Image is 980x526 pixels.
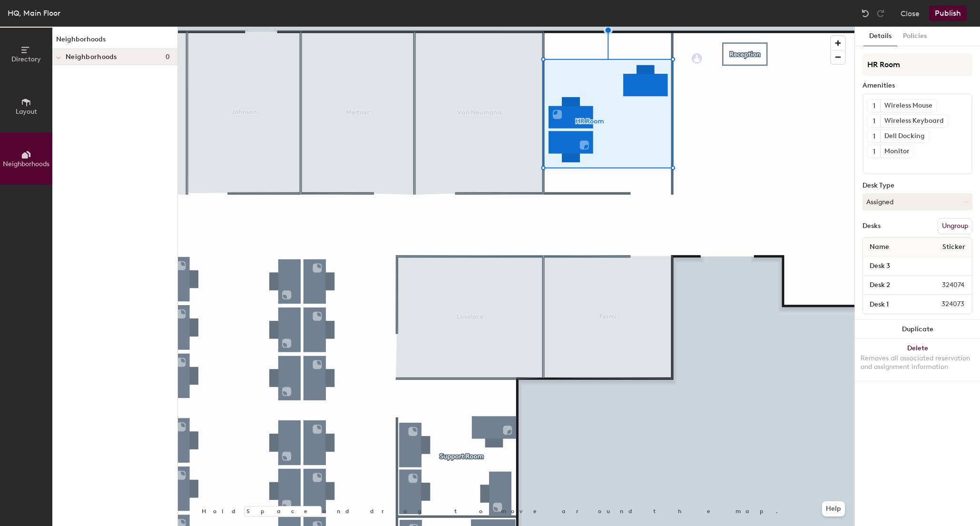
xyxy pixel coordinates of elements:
[865,238,894,256] span: Name
[880,130,929,142] div: Dell Docking
[3,160,49,168] span: Neighborhoods
[855,320,980,339] button: Duplicate
[861,354,974,371] div: Removes all associated reservation and assignment information
[861,9,870,18] img: Undo
[11,55,41,63] span: Directory
[166,53,170,61] span: 0
[8,7,60,19] div: HQ, Main Floor
[873,147,875,157] span: 1
[862,82,972,89] div: Amenities
[897,27,932,46] button: Policies
[938,218,972,234] button: Ungroup
[862,182,972,189] div: Desk Type
[822,501,845,516] button: Help
[880,145,913,158] div: Monitor
[938,238,970,256] span: Sticker
[862,222,881,230] div: Desks
[929,6,967,21] button: Publish
[66,53,117,61] span: Neighborhoods
[865,259,970,273] input: Unnamed desk
[868,130,880,142] button: 1
[901,6,920,21] button: Close
[16,108,37,116] span: Layout
[873,131,875,141] span: 1
[876,9,885,18] img: Redo
[880,115,948,127] div: Wireless Keyboard
[52,34,177,49] h1: Neighborhoods
[865,278,919,292] input: Unnamed desk
[919,299,970,309] span: 324073
[880,99,936,112] div: Wireless Mouse
[873,101,875,111] span: 1
[862,193,972,210] button: Assigned
[873,116,875,126] span: 1
[865,298,919,311] input: Unnamed desk
[919,280,970,290] span: 324074
[868,145,880,158] button: 1
[868,115,880,127] button: 1
[855,339,980,381] button: DeleteRemoves all associated reservation and assignment information
[868,99,880,112] button: 1
[863,27,897,46] button: Details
